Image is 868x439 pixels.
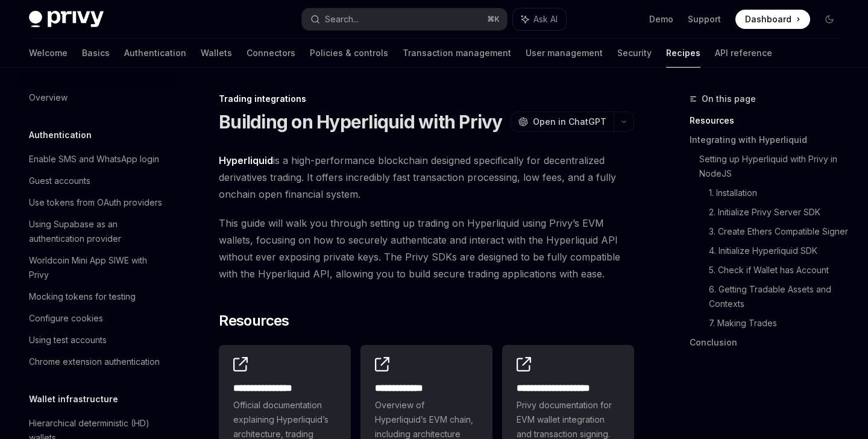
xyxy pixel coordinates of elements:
[219,154,273,167] a: Hyperliquid
[709,241,849,261] a: 4. Initialize Hyperliquid SDK
[702,92,756,106] span: On this page
[709,203,849,222] a: 2. Initialize Privy Server SDK
[29,392,118,406] h5: Wallet infrastructure
[19,192,174,213] a: Use tokens from OAuth providers
[688,13,721,25] a: Support
[511,112,614,132] button: Open in ChatGPT
[19,329,174,351] a: Using test accounts
[219,215,634,282] span: This guide will walk you through setting up trading on Hyperliquid using Privy’s EVM wallets, foc...
[735,10,810,29] a: Dashboard
[709,222,849,241] a: 3. Create Ethers Compatible Signer
[29,39,68,68] a: Welcome
[709,314,849,333] a: 7. Making Trades
[487,14,500,24] span: ⌘ K
[219,311,289,330] span: Resources
[310,39,388,68] a: Policies & controls
[690,111,849,130] a: Resources
[715,39,772,68] a: API reference
[19,213,174,250] a: Using Supabase as an authentication provider
[19,87,174,109] a: Overview
[19,250,174,286] a: Worldcoin Mini App SIWE with Privy
[201,39,232,68] a: Wallets
[247,39,295,68] a: Connectors
[29,333,107,347] div: Using test accounts
[709,261,849,280] a: 5. Check if Wallet has Account
[325,12,359,27] div: Search...
[302,8,506,30] button: Search...⌘K
[29,11,104,28] img: dark logo
[526,39,603,68] a: User management
[29,253,166,282] div: Worldcoin Mini App SIWE with Privy
[19,308,174,329] a: Configure cookies
[29,128,92,142] h5: Authentication
[29,311,103,326] div: Configure cookies
[666,39,700,68] a: Recipes
[690,333,849,352] a: Conclusion
[219,152,634,203] span: is a high-performance blockchain designed specifically for decentralized derivatives trading. It ...
[19,170,174,192] a: Guest accounts
[29,90,68,105] div: Overview
[617,39,652,68] a: Security
[29,355,160,369] div: Chrome extension authentication
[745,13,791,25] span: Dashboard
[820,10,839,29] button: Toggle dark mode
[709,183,849,203] a: 1. Installation
[19,286,174,308] a: Mocking tokens for testing
[29,195,162,210] div: Use tokens from OAuth providers
[513,8,566,30] button: Ask AI
[699,150,849,183] a: Setting up Hyperliquid with Privy in NodeJS
[29,152,159,166] div: Enable SMS and WhatsApp login
[19,351,174,373] a: Chrome extension authentication
[219,111,503,133] h1: Building on Hyperliquid with Privy
[124,39,186,68] a: Authentication
[403,39,511,68] a: Transaction management
[29,217,166,246] div: Using Supabase as an authentication provider
[533,116,606,128] span: Open in ChatGPT
[29,289,136,304] div: Mocking tokens for testing
[533,13,558,25] span: Ask AI
[709,280,849,314] a: 6. Getting Tradable Assets and Contexts
[82,39,110,68] a: Basics
[219,93,634,105] div: Trading integrations
[29,174,90,188] div: Guest accounts
[19,148,174,170] a: Enable SMS and WhatsApp login
[690,130,849,150] a: Integrating with Hyperliquid
[649,13,673,25] a: Demo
